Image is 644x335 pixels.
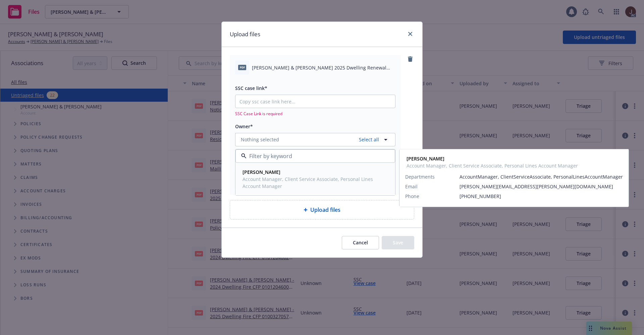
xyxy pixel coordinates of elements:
[407,162,578,169] span: Account Manager, Client Service Associate, Personal Lines Account Manager
[460,193,623,200] span: [PHONE_NUMBER]
[406,55,414,63] a: remove
[230,200,414,220] div: Upload files
[235,95,395,108] input: Copy ssc case link here...
[235,85,267,91] span: SSC case link*
[243,169,280,175] strong: [PERSON_NAME]
[230,30,260,39] h1: Upload files
[356,136,379,143] a: Select all
[460,183,623,190] span: [PERSON_NAME][EMAIL_ADDRESS][PERSON_NAME][DOMAIN_NAME]
[243,176,387,190] span: Account Manager, Client Service Associate, Personal Lines Account Manager
[235,111,395,116] span: SSC Case Link is required
[235,123,253,130] span: Owner*
[405,173,435,180] span: Departments
[238,65,246,70] span: pdf
[405,193,419,200] span: Phone
[406,30,414,38] a: close
[310,206,340,214] span: Upload files
[241,136,279,143] span: Nothing selected
[460,173,623,180] span: AccountManager, ClientServiceAssociate, PersonalLinesAccountManager
[342,236,379,249] button: Cancel
[407,155,444,162] strong: [PERSON_NAME]
[235,133,395,146] button: Nothing selectedSelect all
[247,152,381,160] input: Filter by keyword
[252,64,395,71] span: [PERSON_NAME] & [PERSON_NAME] 2025 Dwelling Renewal Offer.pdf
[405,183,418,190] span: Email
